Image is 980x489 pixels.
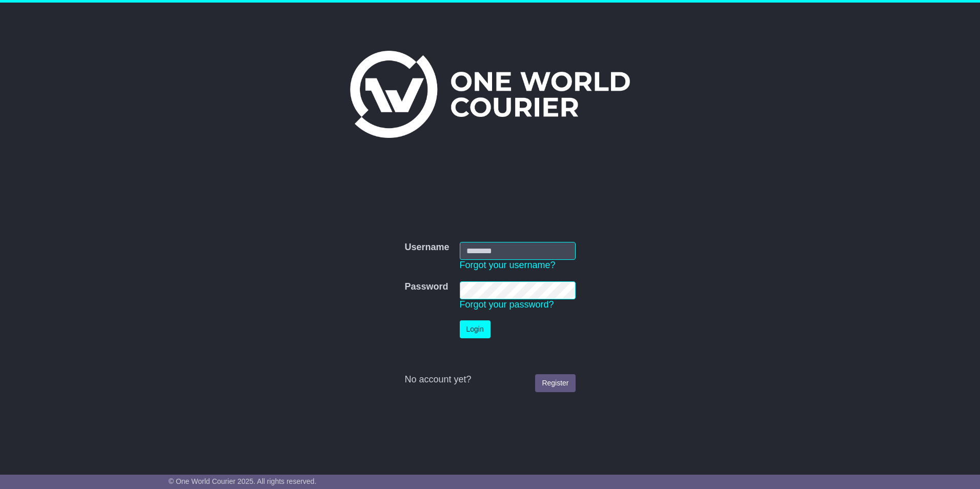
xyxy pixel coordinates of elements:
a: Register [535,374,575,392]
span: © One World Courier 2025. All rights reserved. [169,477,317,485]
label: Username [404,242,449,253]
a: Forgot your username? [460,260,556,270]
img: One World [350,51,630,138]
div: No account yet? [404,374,575,385]
a: Forgot your password? [460,299,554,310]
button: Login [460,320,491,338]
label: Password [404,281,448,293]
